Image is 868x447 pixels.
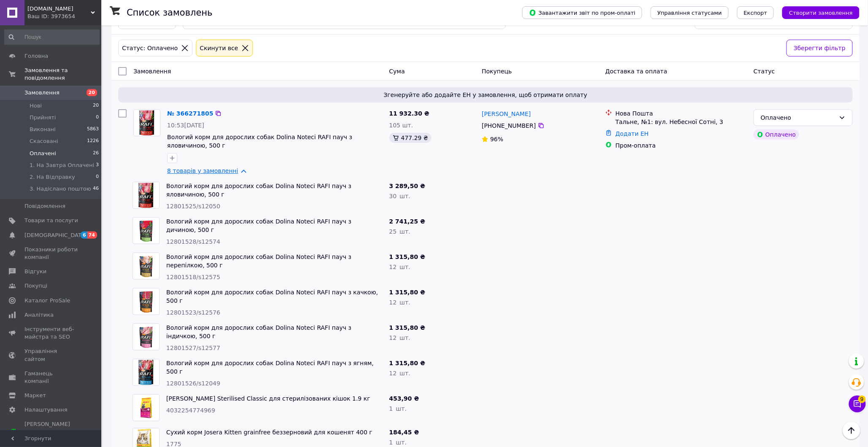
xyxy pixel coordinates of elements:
span: 12 шт. [389,334,410,341]
button: Чат з покупцем9 [849,396,866,412]
button: Наверх [843,422,860,439]
span: 96% [490,136,503,143]
a: [PERSON_NAME] Sterilised Classic для стерилізованих кішок 1.9 кг [166,395,370,402]
a: Фото товару [133,109,160,136]
span: 2 741,25 ₴ [389,218,426,225]
span: Покупець [482,68,512,75]
input: Пошук [4,30,100,45]
span: 25 шт. [389,228,410,235]
span: Повідомлення [24,202,65,210]
span: 11 932.30 ₴ [389,110,429,117]
img: Фото товару [136,288,156,315]
span: 1 315,80 ₴ [389,253,426,260]
div: Статус: Оплачено [120,43,179,53]
span: 1 шт. [389,439,407,446]
img: Фото товару [136,324,156,350]
a: Створити замовлення [774,9,860,16]
span: [PERSON_NAME] та рахунки [24,420,78,444]
span: Оплачені [30,150,56,157]
span: Cума [389,68,405,75]
span: 9 [858,395,866,403]
span: Скасовані [30,137,58,145]
span: Замовлення та повідомлення [24,67,101,82]
span: Відгуки [24,268,46,275]
div: Оплачено [761,113,835,122]
a: Вологий корм для дорослих собак Dolina Noteci RAFI пауч з яловичиною, 500 г [166,183,351,198]
a: [PERSON_NAME] [482,110,531,118]
div: [PHONE_NUMBER] [480,120,537,132]
a: Додати ЕН [616,130,649,137]
span: Завантажити звіт по пром-оплаті [529,9,635,16]
span: 20 [87,89,97,96]
div: Cкинути все [198,43,240,53]
span: Покупці [24,282,47,290]
a: № 366271805 [167,110,213,117]
span: 12801528/s12574 [166,238,220,245]
span: 184,45 ₴ [389,429,419,436]
span: 30 шт. [389,193,410,199]
span: 20 [93,102,99,110]
div: Пром-оплата [616,141,747,150]
span: Управління сайтом [24,347,78,363]
span: 12801526/s12049 [166,380,220,387]
span: Товари та послуги [24,217,78,224]
span: 0 [96,173,99,181]
span: 26 [93,150,99,157]
span: 12801523/s12576 [166,309,220,316]
a: 8 товарів у замовленні [167,167,238,174]
img: Фото товару [133,182,159,208]
span: 1 315,80 ₴ [389,324,426,331]
img: Фото товару [136,218,156,244]
a: Вологий корм для дорослих собак Dolina Noteci RAFI пауч з ягням, 500 г [166,360,374,375]
span: 3 289,50 ₴ [389,183,426,189]
button: Експорт [737,6,774,19]
span: 74 [87,232,97,239]
a: Вологий корм для дорослих собак Dolina Noteci RAFI пауч з індичкою, 500 г [166,324,351,339]
span: 0 [96,114,99,121]
span: 1. На Завтра Оплачені [30,162,94,169]
img: Фото товару [138,395,155,421]
span: Замовлення [24,89,60,97]
div: Оплачено [754,129,799,140]
span: 6 [81,232,87,239]
a: Вологий корм для дорослих собак Dolina Noteci RAFI пауч з качкою, 500 г [166,289,378,304]
span: Управління статусами [657,10,722,16]
div: Ваш ID: 3973654 [27,13,101,20]
a: Сухий корм Josera Kitten grainfree беззерновий для кошенят 400 г [166,429,372,436]
span: Показники роботи компанії [24,246,78,261]
span: 453,90 ₴ [389,395,419,402]
h1: Список замовлень [127,8,212,18]
span: Зберегти фільтр [794,43,846,53]
img: Фото товару [136,253,156,279]
span: Вологий корм для дорослих собак Dolina Noteci RAFI пауч з яловичиною, 500 г [167,134,352,149]
button: Завантажити звіт по пром-оплаті [522,6,642,19]
span: Аналітика [24,311,54,319]
span: 12 шт. [389,264,410,270]
span: [DEMOGRAPHIC_DATA] [24,232,87,239]
span: 12801527/s12577 [166,345,220,351]
span: Інструменти веб-майстра та SEO [24,326,78,341]
img: Фото товару [133,359,159,385]
button: Створити замовлення [782,6,860,19]
div: Тальне, №1: вул. Небесної Сотні, 3 [616,118,747,126]
a: Вологий корм для дорослих собак Dolina Noteci RAFI пауч з перепілкою, 500 г [166,253,351,269]
span: Експорт [744,10,768,16]
span: 4032254774969 [166,407,215,414]
span: 12 шт. [389,370,410,377]
span: Статус [754,68,775,75]
span: 5863 [87,126,99,133]
span: Каталог ProSale [24,297,70,304]
span: Нові [30,102,42,110]
span: Маркет [24,392,46,399]
span: 46 [93,185,99,193]
span: SNOOPYZOO.COM.UA [27,5,91,13]
img: Фото товару [134,110,160,136]
span: Виконані [30,126,56,133]
div: Нова Пошта [616,109,747,118]
span: Замовлення [133,68,171,75]
span: Створити замовлення [789,10,853,16]
span: 10:53[DATE] [167,122,204,129]
span: 12801518/s12575 [166,274,220,280]
div: 477.29 ₴ [389,133,431,143]
span: 1 шт. [389,405,407,412]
